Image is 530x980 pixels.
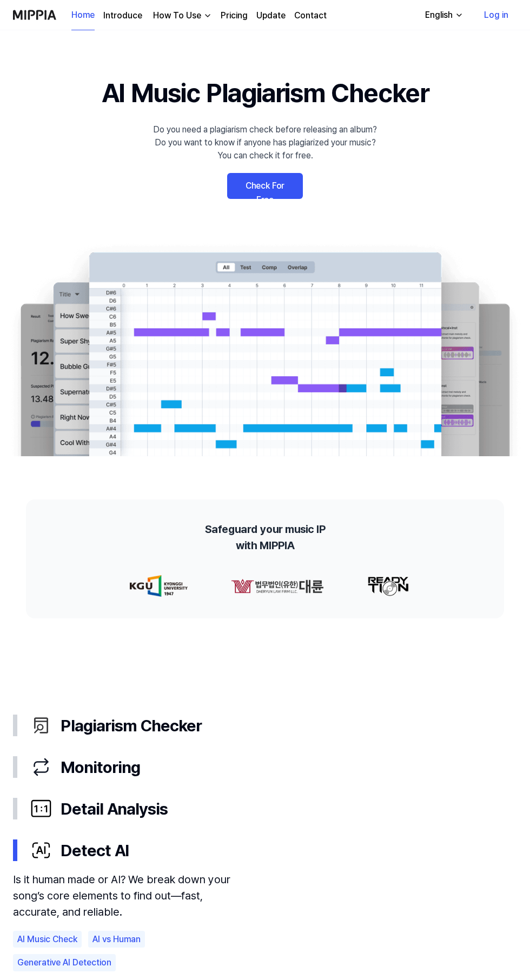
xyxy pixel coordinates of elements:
div: English [423,9,455,22]
a: Update [256,9,286,22]
button: English [416,4,470,26]
img: partner-logo-0 [128,575,186,597]
div: AI Music Check [13,931,82,948]
img: partner-logo-2 [366,575,408,597]
div: Monitoring [30,755,517,779]
div: Plagiarism Checker [30,714,517,738]
a: Check For Free [227,173,303,199]
button: Detect AI [13,830,517,871]
button: Detail Analysis [13,788,517,830]
div: Detect AI [30,838,517,863]
div: Detail Analysis [30,797,517,821]
button: Monitoring [13,746,517,788]
img: down [203,11,212,20]
h2: Safeguard your music IP with MIPPIA [205,521,326,554]
button: How To Use [151,9,212,22]
button: Plagiarism Checker [13,705,517,746]
a: Pricing [221,9,248,22]
h1: AI Music Plagiarism Checker [102,74,429,112]
a: Contact [294,9,327,22]
div: Generative AI Detection [13,954,116,971]
div: How To Use [151,9,203,22]
div: Do you need a plagiarism check before releasing an album? Do you want to know if anyone has plagi... [153,123,377,162]
div: Is it human made or AI? We break down your song’s core elements to find out—fast, accurate, and r... [13,871,236,920]
a: Introduce [103,9,142,22]
a: Home [71,1,95,30]
img: partner-logo-1 [229,575,322,597]
div: AI vs Human [88,931,145,948]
